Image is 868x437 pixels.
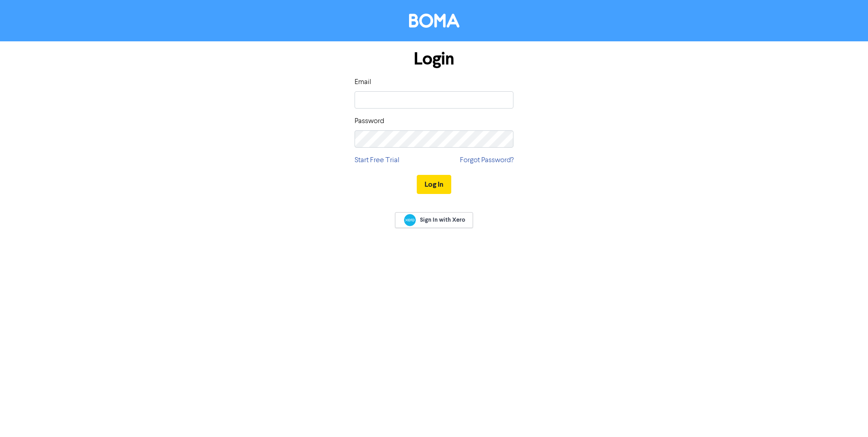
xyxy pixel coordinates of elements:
[409,14,459,28] img: BOMA Logo
[395,212,473,228] a: Sign In with Xero
[355,77,371,88] label: Email
[355,155,399,166] a: Start Free Trial
[417,175,451,194] button: Log In
[355,116,384,127] label: Password
[404,214,416,226] img: Xero logo
[460,155,513,166] a: Forgot Password?
[355,49,513,70] h1: Login
[420,216,465,224] span: Sign In with Xero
